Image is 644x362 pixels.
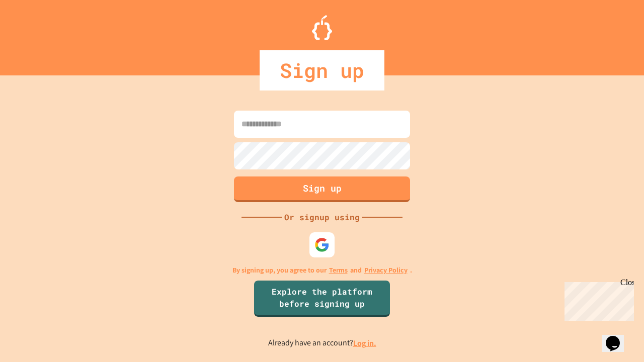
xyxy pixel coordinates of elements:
[260,50,384,90] div: Sign up
[312,15,332,40] img: Logo.svg
[364,265,408,276] a: Privacy Policy
[329,265,348,276] a: Terms
[268,337,376,349] p: Already have an account?
[560,278,634,321] iframe: chat widget
[232,265,412,276] p: By signing up, you agree to our and .
[602,322,634,352] iframe: chat widget
[314,237,330,252] img: google-icon.svg
[254,281,390,317] a: Explore the platform before signing up
[353,338,376,348] a: Log in.
[234,176,410,202] button: Sign up
[282,211,362,223] div: Or signup using
[4,4,69,64] div: Chat with us now!Close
